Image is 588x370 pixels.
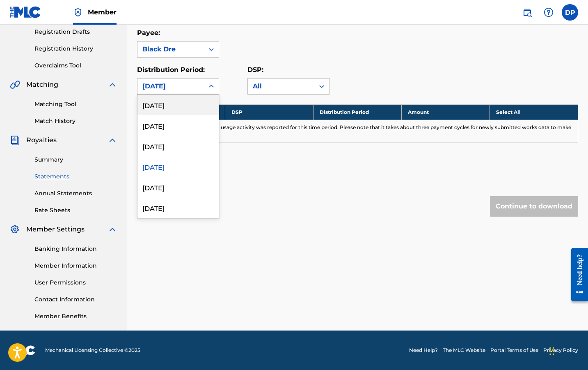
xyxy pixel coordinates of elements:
[45,347,140,354] span: Mechanical Licensing Collective © 2025
[26,224,85,234] span: Member Settings
[549,339,554,363] div: Drag
[142,81,199,91] div: [DATE]
[10,345,35,355] img: logo
[137,95,219,115] div: [DATE]
[108,224,117,234] img: expand
[544,7,554,17] img: help
[34,100,117,109] a: Matching Tool
[34,117,117,125] a: Match History
[137,156,219,177] div: [DATE]
[402,104,490,120] th: Amount
[137,197,219,218] div: [DATE]
[10,135,20,145] img: Royalties
[34,312,117,321] a: Member Benefits
[490,347,538,354] a: Portal Terms of Use
[26,135,57,145] span: Royalties
[34,189,117,198] a: Annual Statements
[409,347,438,354] a: Need Help?
[34,206,117,215] a: Rate Sheets
[519,4,535,21] a: Public Search
[34,261,117,270] a: Member Information
[10,6,41,18] img: MLC Logo
[142,44,199,54] div: Black Dre
[562,4,578,21] div: User Menu
[34,28,117,36] a: Registration Drafts
[34,61,117,70] a: Overclaims Tool
[34,295,117,304] a: Contact Information
[137,177,219,197] div: [DATE]
[547,331,588,370] iframe: Chat Widget
[253,81,309,91] div: All
[565,240,588,310] iframe: Resource Center
[137,66,205,74] label: Distribution Period:
[247,66,263,74] label: DSP:
[10,80,20,90] img: Matching
[108,80,117,90] img: expand
[73,7,83,17] img: Top Rightsholder
[540,4,557,21] div: Help
[26,80,58,90] span: Matching
[137,136,219,156] div: [DATE]
[34,44,117,53] a: Registration History
[108,135,117,145] img: expand
[137,120,578,142] td: No statement is available as no usage activity was reported for this time period. Please note tha...
[522,7,532,17] img: search
[137,115,219,136] div: [DATE]
[34,155,117,164] a: Summary
[34,172,117,181] a: Statements
[543,347,578,354] a: Privacy Policy
[490,104,578,120] th: Select All
[313,104,402,120] th: Distribution Period
[34,278,117,287] a: User Permissions
[34,245,117,253] a: Banking Information
[137,29,160,37] label: Payee:
[10,224,20,234] img: Member Settings
[225,104,313,120] th: DSP
[88,7,117,17] span: Member
[443,347,485,354] a: The MLC Website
